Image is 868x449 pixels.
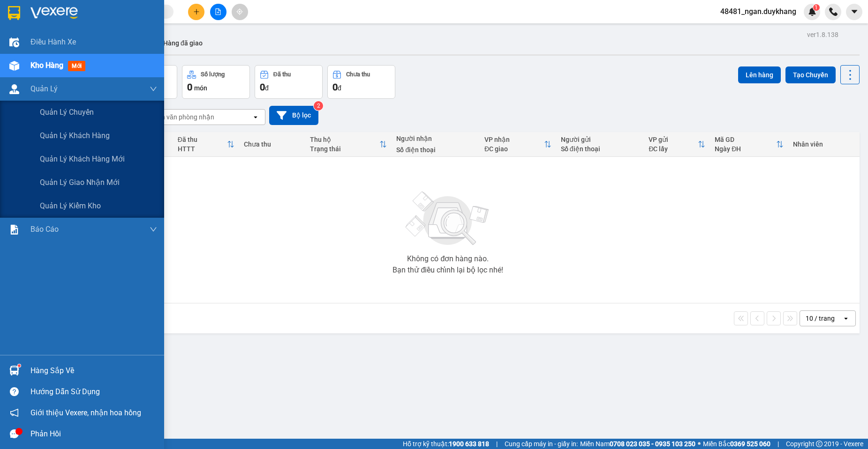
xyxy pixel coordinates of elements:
button: Tạo Chuyến [785,66,836,83]
span: Báo cáo [30,223,59,235]
span: 0 [260,81,265,93]
span: Giới thiệu Vexere, nhận hoa hồng [30,407,141,419]
div: Số lượng [201,71,225,78]
svg: open [842,315,850,322]
button: aim [232,4,248,20]
span: 48481_ngan.duykhang [713,6,804,17]
span: ⚪️ [698,442,701,446]
span: Kho hàng [30,61,63,70]
span: plus [193,8,200,15]
div: Mã GD [715,136,776,143]
div: ĐC giao [484,145,544,153]
span: notification [10,408,19,417]
span: món [194,84,207,92]
span: Điều hành xe [30,36,76,48]
button: plus [188,4,204,20]
div: HTTT [178,145,227,153]
span: caret-down [850,7,859,16]
strong: 0369 525 060 [730,440,770,448]
strong: 1900 633 818 [449,440,489,448]
div: Bạn thử điều chỉnh lại bộ lọc nhé! [392,266,503,274]
div: Đã thu [273,71,291,78]
span: 0 [332,81,338,93]
th: Toggle SortBy [710,132,788,157]
button: caret-down [846,4,862,20]
div: Chọn văn phòng nhận [150,112,214,122]
div: Trạng thái [310,145,379,153]
div: Số điện thoại [561,145,640,153]
div: Nhân viên [793,140,855,148]
button: Số lượng0món [182,65,250,99]
img: icon-new-feature [808,7,816,16]
span: đ [265,84,269,92]
span: | [777,439,779,449]
span: Cung cấp máy in - giấy in: [505,439,578,449]
span: Hỗ trợ kỹ thuật: [403,439,489,449]
img: phone-icon [829,7,838,16]
div: VP nhận [484,136,544,143]
div: ver 1.8.138 [807,29,838,40]
span: mới [68,61,85,71]
div: Phản hồi [30,427,157,441]
div: ĐC lấy [649,145,698,153]
div: Không có đơn hàng nào. [407,255,489,263]
span: Quản Lý [30,83,58,95]
svg: open [252,113,259,121]
strong: 0708 023 035 - 0935 103 250 [610,440,695,448]
img: solution-icon [9,225,19,235]
div: Thu hộ [310,136,379,143]
th: Toggle SortBy [305,132,392,157]
span: Quản lý chuyến [40,106,94,118]
div: 10 / trang [806,314,835,323]
span: file-add [215,8,221,15]
img: svg+xml;base64,PHN2ZyBjbGFzcz0ibGlzdC1wbHVnX19zdmciIHhtbG5zPSJodHRwOi8vd3d3LnczLm9yZy8yMDAwL3N2Zy... [401,186,495,251]
span: 1 [815,4,818,11]
th: Toggle SortBy [480,132,556,157]
span: question-circle [10,387,19,396]
div: Đã thu [178,136,227,143]
span: 0 [187,81,192,93]
span: aim [236,8,243,15]
span: down [150,226,157,233]
div: Số điện thoại [396,146,475,154]
div: Người gửi [561,136,640,143]
div: Hàng sắp về [30,364,157,378]
span: | [496,439,498,449]
span: đ [338,84,341,92]
div: Ngày ĐH [715,145,776,153]
div: VP gửi [649,136,698,143]
sup: 2 [314,101,323,110]
span: message [10,429,19,438]
span: Quản lý giao nhận mới [40,177,120,188]
img: warehouse-icon [9,61,19,71]
button: Bộ lọc [269,106,318,125]
span: Miền Bắc [703,439,770,449]
span: Miền Nam [580,439,695,449]
span: Quản lý khách hàng mới [40,153,125,165]
img: warehouse-icon [9,366,19,375]
img: logo-vxr [8,6,20,20]
th: Toggle SortBy [173,132,239,157]
div: Người nhận [396,135,475,142]
div: Hướng dẫn sử dụng [30,385,157,399]
sup: 1 [813,4,820,11]
span: copyright [816,441,823,447]
span: Quản lý kiểm kho [40,200,101,212]
div: Chưa thu [244,140,301,148]
button: Chưa thu0đ [327,65,395,99]
button: Đã thu0đ [255,65,323,99]
button: Hàng đã giao [156,32,210,54]
span: Quản lý khách hàng [40,130,110,141]
img: warehouse-icon [9,37,19,47]
sup: 1 [18,364,21,367]
th: Toggle SortBy [644,132,710,157]
button: file-add [210,4,226,20]
button: Lên hàng [738,66,781,83]
div: Chưa thu [346,71,370,78]
img: warehouse-icon [9,84,19,94]
span: down [150,85,157,93]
